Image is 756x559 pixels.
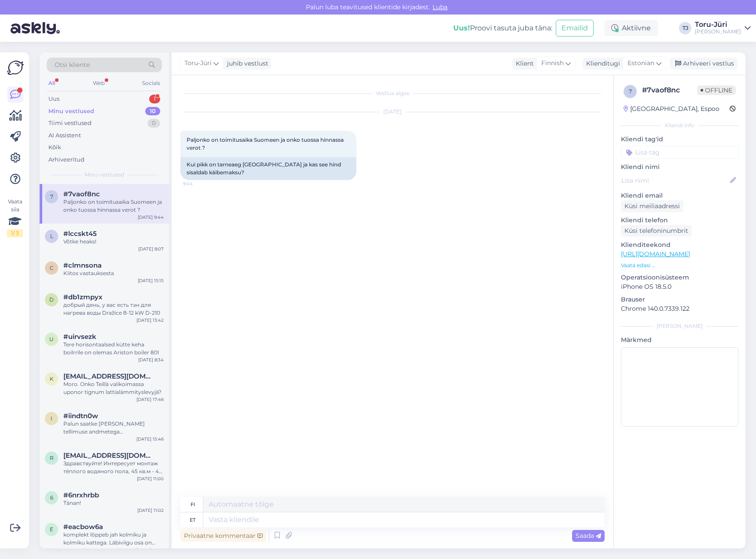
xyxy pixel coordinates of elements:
[576,532,601,540] span: Saada
[47,77,57,89] div: All
[621,240,738,250] p: Klienditeekond
[63,190,100,198] span: #7vaof8nc
[138,277,164,284] div: [DATE] 15:15
[621,273,738,282] p: Operatsioonisüsteem
[63,238,164,246] div: Võtke heaks!
[624,104,719,114] div: [GEOGRAPHIC_DATA], Espoo
[621,121,738,129] div: Kliendi info
[50,455,54,461] span: r
[191,497,195,512] div: fi
[50,526,53,533] span: e
[453,23,552,33] div: Proovi tasuta juba täna:
[453,24,470,32] b: Uus!
[48,107,94,116] div: Minu vestlused
[50,233,53,239] span: l
[136,396,164,403] div: [DATE] 17:46
[556,20,594,37] button: Emailid
[136,436,164,442] div: [DATE] 15:46
[51,415,52,422] span: i
[63,380,164,396] div: Moro. Onko Teillä valikoimassa uponor tignum lattialämmityslevyjä?
[50,375,54,382] span: K
[621,135,738,144] p: Kliendi tag'id
[63,531,164,547] div: komplekt lõppeb jah kolmiku ja kolmiku kattega. Läbiviigu osa on klientidel erinev [PERSON_NAME] ...
[183,180,216,187] span: 9:44
[147,119,160,128] div: 0
[84,171,124,179] span: Minu vestlused
[138,357,164,363] div: [DATE] 8:34
[63,333,96,341] span: #uirvsezk
[621,261,738,269] p: Vaata edasi ...
[63,198,164,214] div: Paljonko on toimitusaika Suomeen ja onko tuossa hinnassa verot ?
[63,230,97,238] span: #lccskt45
[48,131,81,140] div: AI Assistent
[63,261,102,269] span: #clmnsona
[621,304,738,313] p: Chrome 140.0.7339.122
[48,95,59,103] div: Uus
[695,28,741,35] div: [PERSON_NAME]
[137,507,164,514] div: [DATE] 11:02
[697,85,736,95] span: Offline
[621,146,738,159] input: Lisa tag
[50,494,53,501] span: 6
[629,88,632,95] span: 7
[7,229,23,237] div: 1 / 3
[621,200,683,212] div: Küsi meiliaadressi
[63,460,164,475] div: Здравствуйте! Интересует монтаж тёплого водяного пола, 45 кв.м - 4 контура.
[63,412,98,420] span: #iindtn0w
[55,60,90,70] span: Otsi kliente
[695,21,741,28] div: Toru-Jüri
[695,21,751,35] a: Toru-Jüri[PERSON_NAME]
[621,176,728,185] input: Lisa nimi
[628,59,654,68] span: Estonian
[138,246,164,252] div: [DATE] 8:07
[63,293,103,301] span: #db1zmpyx
[63,269,164,277] div: Kiitos vastauksesta
[63,420,164,436] div: Palun saatke [PERSON_NAME] tellimuse andmetega [EMAIL_ADDRESS][DOMAIN_NAME]
[136,547,164,553] div: [DATE] 10:26
[541,59,564,68] span: Finnish
[63,301,164,317] div: добрый день, у вас есть тэн для нагрева воды Dražice 8-12 kW D-210
[187,136,345,151] span: Paljonko on toimitusaika Suomeen ja onko tuossa hinnassa verot ?
[49,336,54,342] span: u
[50,193,53,200] span: 7
[91,77,106,89] div: Web
[621,250,690,258] a: [URL][DOMAIN_NAME]
[140,77,162,89] div: Socials
[48,143,61,152] div: Kõik
[63,372,155,380] span: Kalhiopasi@gmail.com
[621,162,738,172] p: Kliendi nimi
[512,59,534,68] div: Klient
[50,265,54,271] span: c
[583,59,620,68] div: Klienditugi
[63,491,99,499] span: #6nrxhrbb
[670,58,738,70] div: Arhiveeri vestlus
[621,282,738,291] p: iPhone OS 18.5.0
[642,85,697,96] div: # 7vaof8nc
[621,335,738,345] p: Märkmed
[190,512,195,527] div: et
[621,295,738,304] p: Brauser
[621,322,738,330] div: [PERSON_NAME]
[679,22,691,34] div: TJ
[138,214,164,221] div: [DATE] 9:44
[63,499,164,507] div: Tänan!
[621,191,738,200] p: Kliendi email
[63,523,103,531] span: #eacbow6a
[63,341,164,357] div: Tere horisontaalsed kütte keha boilrrile on olemas Ariston boiler 80l
[63,452,155,460] span: remluc69@gmail.com
[184,59,212,68] span: Toru-Jüri
[145,107,160,116] div: 10
[180,157,356,180] div: Kui pikk on tarneaeg [GEOGRAPHIC_DATA] ja kas see hind sisaldab käibemaksu?
[7,198,23,237] div: Vaata siia
[180,108,605,116] div: [DATE]
[48,119,92,128] div: Tiimi vestlused
[49,296,54,303] span: d
[7,59,24,76] img: Askly Logo
[180,530,266,542] div: Privaatne kommentaar
[137,475,164,482] div: [DATE] 11:00
[430,3,450,11] span: Luba
[48,155,84,164] div: Arhiveeritud
[149,95,160,103] div: 1
[621,216,738,225] p: Kliendi telefon
[621,225,692,237] div: Küsi telefoninumbrit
